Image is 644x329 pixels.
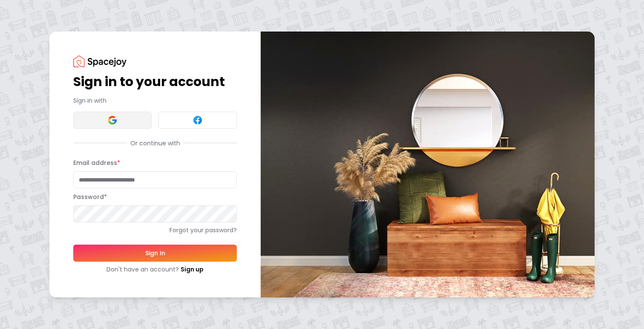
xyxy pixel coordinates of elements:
div: Don't have an account? [73,265,237,274]
a: Sign up [181,265,204,274]
h1: Sign in to your account [73,74,237,89]
img: Facebook signin [193,115,203,125]
img: Spacejoy Logo [73,55,126,67]
label: Password [73,193,107,201]
img: Google signin [107,115,118,125]
button: Sign In [73,245,237,262]
label: Email address [73,159,120,167]
span: Or continue with [127,139,184,147]
a: Forgot your password? [73,226,237,234]
img: banner [261,32,595,297]
p: Sign in with [73,96,237,105]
